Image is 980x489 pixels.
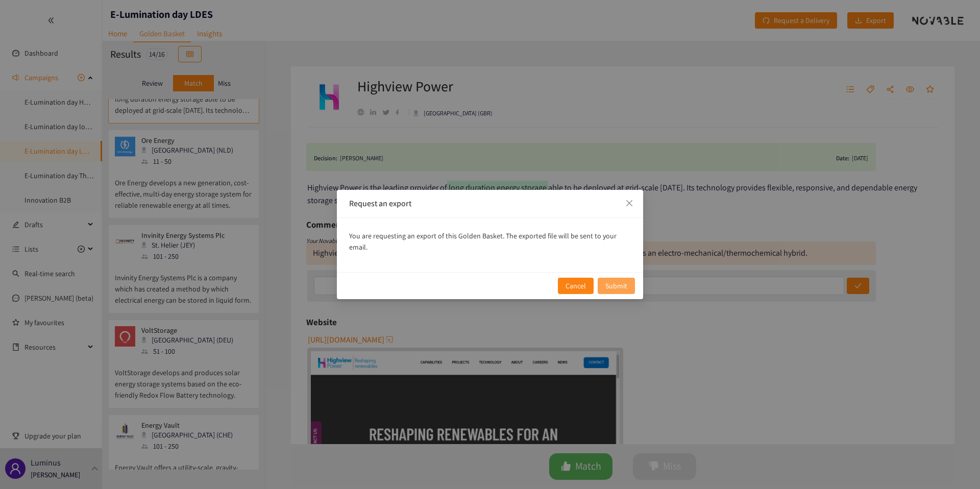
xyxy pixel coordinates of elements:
[349,230,631,253] p: You are requesting an export of this Golden Basket. The exported file will be sent to your email.
[625,199,633,207] span: close
[809,379,980,489] div: Widget de chat
[566,280,586,291] span: Cancel
[809,379,980,489] iframe: Chat Widget
[558,278,594,294] button: Cancel
[616,190,643,217] button: Close
[349,198,631,209] div: Request an export
[598,278,635,294] button: Submit
[605,280,627,291] span: Submit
